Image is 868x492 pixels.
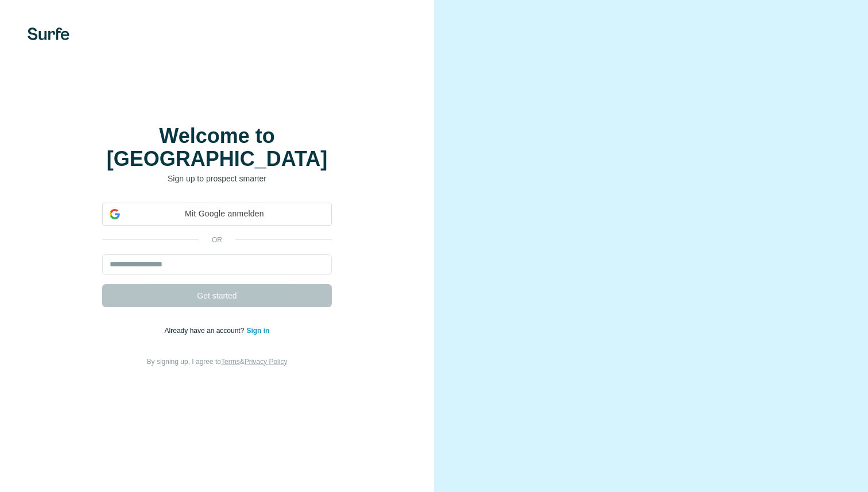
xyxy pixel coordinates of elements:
[147,358,288,366] span: By signing up, I agree to &
[125,208,324,220] span: Mit Google anmelden
[102,173,332,184] p: Sign up to prospect smarter
[245,358,288,366] a: Privacy Policy
[96,224,338,250] iframe: Schaltfläche „Über Google anmelden“
[246,327,269,335] a: Sign in
[165,327,247,335] span: Already have an account?
[102,125,332,171] h1: Welcome to [GEOGRAPHIC_DATA]
[102,203,332,226] div: Mit Google anmelden
[28,28,69,40] img: Surfe's logo
[221,358,240,366] a: Terms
